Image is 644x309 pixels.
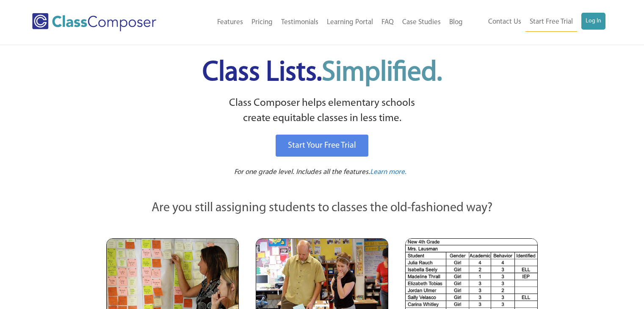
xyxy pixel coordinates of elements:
[525,13,577,32] a: Start Free Trial
[277,13,323,32] a: Testimonials
[276,135,368,157] a: Start Your Free Trial
[234,168,370,176] span: For one grade level. Includes all the features.
[445,13,467,32] a: Blog
[288,141,356,150] span: Start Your Free Trial
[581,13,605,30] a: Log In
[467,13,605,32] nav: Header Menu
[202,59,442,87] span: Class Lists.
[484,13,525,31] a: Contact Us
[183,13,467,32] nav: Header Menu
[32,13,156,31] img: Class Composer
[105,96,539,127] p: Class Composer helps elementary schools create equitable classes in less time.
[398,13,445,32] a: Case Studies
[106,199,538,218] p: Are you still assigning students to classes the old-fashioned way?
[322,59,442,87] span: Simplified.
[370,168,406,176] span: Learn more.
[213,13,247,32] a: Features
[247,13,277,32] a: Pricing
[323,13,377,32] a: Learning Portal
[377,13,398,32] a: FAQ
[370,167,406,178] a: Learn more.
